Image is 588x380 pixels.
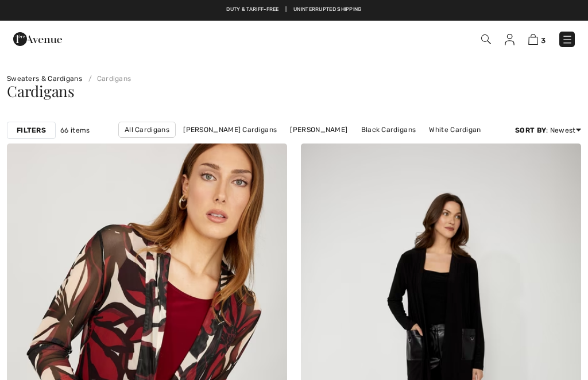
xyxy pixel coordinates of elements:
a: Long Sleeve [272,138,324,153]
img: My Info [505,34,514,45]
a: All Cardigans [118,122,176,138]
a: Black Cardigans [355,122,422,137]
img: 1ère Avenue [13,28,62,51]
a: 1ère Avenue [13,33,62,44]
strong: Filters [17,125,46,135]
span: 66 items [60,125,90,135]
a: Navy Sweaters [207,138,270,153]
img: Search [481,34,491,44]
a: White Cardigan [423,122,486,137]
a: ¾ Sleeve [327,138,369,153]
strong: Sort By [515,126,546,134]
a: 3 [528,32,546,46]
a: Solid [370,138,399,153]
a: Cardigans [84,75,131,83]
img: Menu [562,34,573,45]
a: [PERSON_NAME] Cardigans [177,122,283,137]
img: Shopping Bag [528,34,538,45]
span: 3 [541,36,546,45]
a: Sweaters & Cardigans [7,75,82,83]
div: : Newest [515,125,581,135]
span: Cardigans [7,81,75,101]
a: [PERSON_NAME] [284,122,353,137]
